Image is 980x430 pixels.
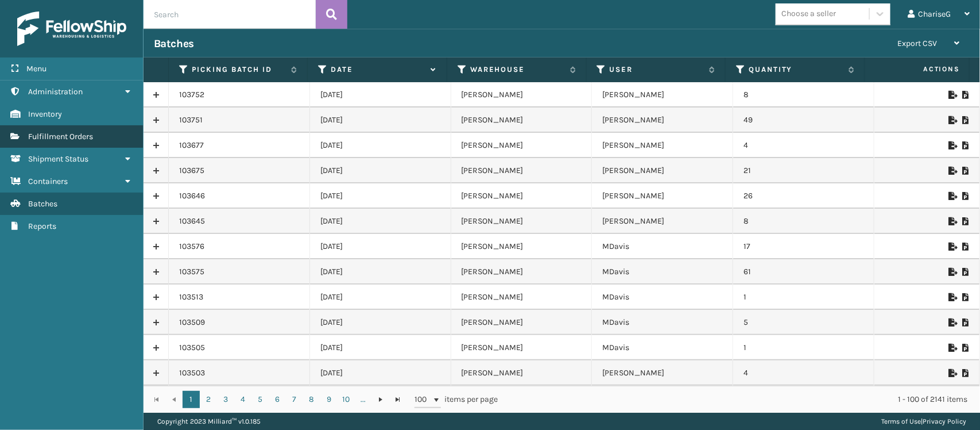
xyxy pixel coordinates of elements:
td: [PERSON_NAME] [451,209,592,234]
td: 1 [733,335,874,360]
td: 8 [733,209,874,234]
td: MDavis [592,335,733,360]
label: Date [331,64,425,75]
td: 61 [733,259,874,285]
td: 1 [733,285,874,310]
i: Print Picklist [962,268,969,276]
td: 103645 [169,209,310,234]
label: Quantity [749,64,843,75]
span: Shipment Status [28,154,88,164]
a: Privacy Policy [923,417,966,425]
i: Export to .xls [948,192,955,200]
label: User [610,64,704,75]
td: 103505 [169,335,310,360]
td: 103576 [169,234,310,259]
i: Print Picklist [962,192,969,200]
td: [PERSON_NAME] [592,107,733,133]
i: Print Picklist [962,318,969,327]
a: Terms of Use [881,417,921,425]
span: Go to the last page [393,395,402,404]
td: [DATE] [310,158,451,183]
i: Print Picklist [962,243,969,251]
a: 4 [234,391,251,408]
td: 8 [733,82,874,107]
td: [DATE] [310,133,451,158]
a: 2 [200,391,217,408]
span: Reports [28,221,56,231]
td: 5 [733,310,874,335]
td: [DATE] [310,360,451,386]
div: Choose a seller [781,8,836,20]
i: Export to .xls [948,293,955,301]
td: [PERSON_NAME] [451,360,592,386]
td: MDavis [592,310,733,335]
td: 103675 [169,158,310,183]
td: [DATE] [310,107,451,133]
a: 3 [217,391,234,408]
td: [PERSON_NAME] [451,133,592,158]
a: Go to the last page [389,391,406,408]
a: 9 [320,391,338,408]
td: 103513 [169,285,310,310]
i: Print Picklist [962,217,969,225]
a: ... [355,391,372,408]
td: 103677 [169,133,310,158]
td: [PERSON_NAME] [451,310,592,335]
td: [DATE] [310,259,451,285]
td: 4 [733,133,874,158]
i: Export to .xls [948,91,955,99]
span: Inventory [28,109,62,119]
span: Actions [869,60,967,79]
td: 103503 [169,360,310,386]
td: [PERSON_NAME] [451,259,592,285]
i: Print Picklist [962,293,969,301]
i: Print Picklist [962,344,969,352]
td: [PERSON_NAME] [592,158,733,183]
i: Export to .xls [948,344,955,352]
td: [DATE] [310,310,451,335]
td: [DATE] [310,82,451,107]
a: Go to the next page [372,391,389,408]
td: 103509 [169,310,310,335]
span: items per page [415,391,498,408]
i: Print Picklist [962,91,969,99]
td: 103575 [169,259,310,285]
td: 103646 [169,183,310,209]
span: 100 [415,394,432,405]
td: [PERSON_NAME] [451,82,592,107]
span: Containers [28,176,68,186]
i: Print Picklist [962,167,969,175]
td: [PERSON_NAME] [451,234,592,259]
p: Copyright 2023 Milliard™ v 1.0.185 [157,413,261,430]
td: 103751 [169,107,310,133]
td: 21 [733,158,874,183]
td: [PERSON_NAME] [451,183,592,209]
img: logo [17,11,126,46]
label: Picking batch ID [192,64,286,75]
i: Export to .xls [948,141,955,149]
a: 7 [286,391,303,408]
td: [PERSON_NAME] [592,209,733,234]
span: Fulfillment Orders [28,132,93,141]
td: [PERSON_NAME] [451,107,592,133]
td: 4 [733,360,874,386]
div: 1 - 100 of 2141 items [514,394,967,405]
td: 17 [733,234,874,259]
td: [DATE] [310,209,451,234]
td: MDavis [592,259,733,285]
td: [DATE] [310,335,451,360]
td: 26 [733,183,874,209]
td: [PERSON_NAME] [451,335,592,360]
i: Export to .xls [948,318,955,327]
a: 1 [183,391,200,408]
a: 8 [303,391,320,408]
span: Administration [28,87,83,97]
td: [PERSON_NAME] [592,360,733,386]
td: MDavis [592,234,733,259]
span: Menu [26,64,47,74]
i: Export to .xls [948,369,955,377]
i: Export to .xls [948,116,955,124]
td: MDavis [592,285,733,310]
div: | [881,413,966,430]
label: Warehouse [470,64,564,75]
